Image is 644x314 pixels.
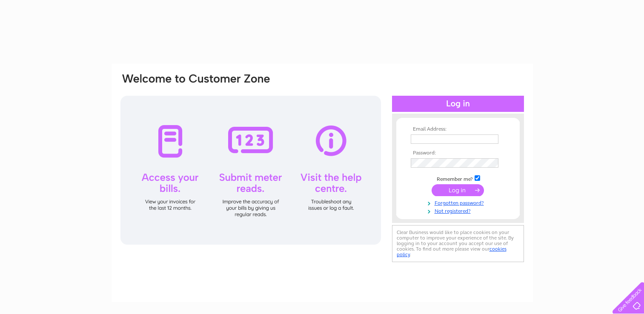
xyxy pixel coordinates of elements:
a: Forgotten password? [411,198,507,206]
a: Not registered? [411,206,507,214]
div: Clear Business would like to place cookies on your computer to improve your experience of the sit... [392,225,524,262]
th: Email Address: [409,126,507,132]
input: Submit [432,184,484,196]
a: cookies policy [397,246,507,257]
td: Remember me? [409,174,507,183]
th: Password: [409,150,507,156]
